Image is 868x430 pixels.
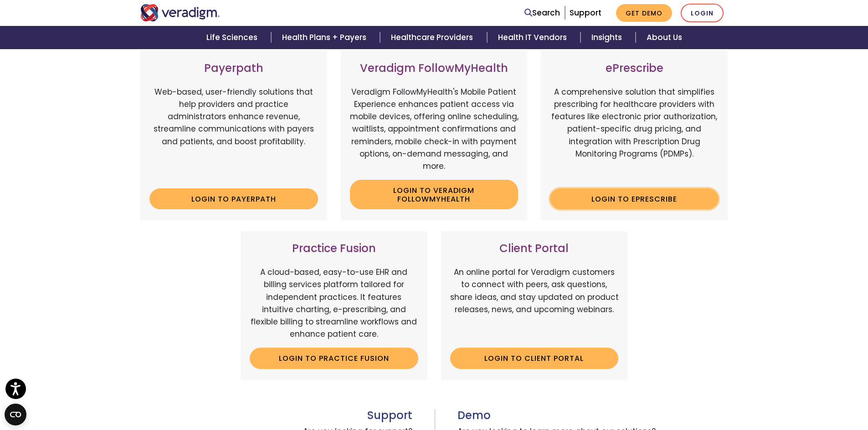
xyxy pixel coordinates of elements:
[140,4,220,21] img: Veradigm logo
[149,86,318,182] p: Web-based, user-friendly solutions that help providers and practice administrators enhance revenu...
[350,62,519,75] h3: Veradigm FollowMyHealth
[271,26,380,49] a: Health Plans + Payers
[250,242,418,255] h3: Practice Fusion
[140,409,412,422] h3: Support
[450,348,619,369] a: Login to Client Portal
[149,188,318,209] a: Login to Payerpath
[457,409,728,422] h3: Demo
[524,7,560,19] a: Search
[350,180,519,209] a: Login to Veradigm FollowMyHealth
[195,26,271,49] a: Life Sciences
[550,86,719,182] p: A comprehensive solution that simplifies prescribing for healthcare providers with features like ...
[580,26,636,49] a: Insights
[487,26,580,49] a: Health IT Vendors
[350,86,519,172] p: Veradigm FollowMyHealth's Mobile Patient Experience enhances patient access via mobile devices, o...
[250,266,418,340] p: A cloud-based, easy-to-use EHR and billing services platform tailored for independent practices. ...
[616,4,672,22] a: Get Demo
[450,266,619,340] p: An online portal for Veradigm customers to connect with peers, ask questions, share ideas, and st...
[570,7,601,18] a: Support
[681,4,724,22] a: Login
[550,62,719,75] h3: ePrescribe
[636,26,693,49] a: About Us
[149,62,318,75] h3: Payerpath
[450,242,619,255] h3: Client Portal
[693,364,857,419] iframe: Drift Chat Widget
[250,348,418,369] a: Login to Practice Fusion
[550,188,719,209] a: Login to ePrescribe
[5,404,26,425] button: Open CMP widget
[380,26,487,49] a: Healthcare Providers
